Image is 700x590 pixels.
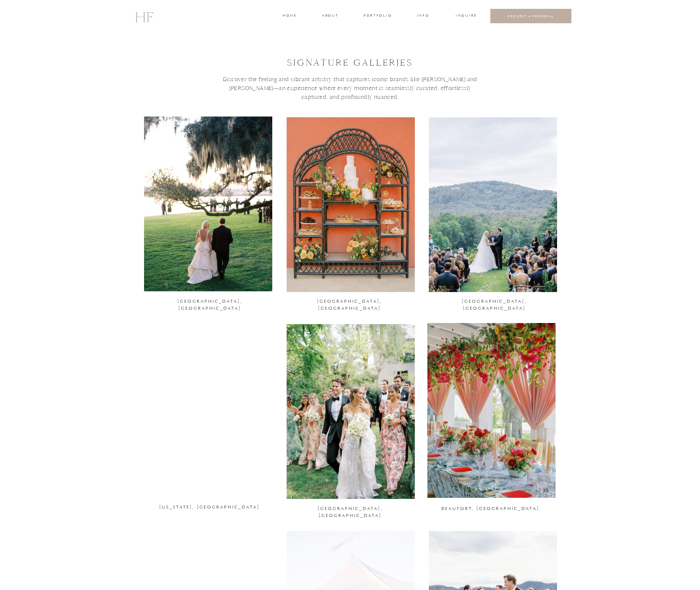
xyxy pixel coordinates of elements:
a: [US_STATE], [GEOGRAPHIC_DATA] [154,504,265,514]
a: HF [135,6,153,27]
a: [GEOGRAPHIC_DATA], [GEOGRAPHIC_DATA] [154,298,265,308]
h1: signature GALLEries [286,57,414,70]
h3: Discover the feeling and vibrant artistry that captures iconic brands like [PERSON_NAME] and [PER... [216,75,484,130]
a: BEAUFORT, [GEOGRAPHIC_DATA] [435,505,546,515]
a: about [322,13,337,20]
a: [GEOGRAPHIC_DATA], [GEOGRAPHIC_DATA] [295,505,405,515]
a: INFO [416,13,430,20]
a: INQUIRE [456,13,476,20]
a: [GEOGRAPHIC_DATA], [GEOGRAPHIC_DATA] [439,298,549,308]
a: portfolio [364,13,391,20]
a: home [283,13,296,20]
a: [GEOGRAPHIC_DATA], [GEOGRAPHIC_DATA] [294,298,405,308]
a: REQUEST A PROPOSAL [496,14,566,18]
